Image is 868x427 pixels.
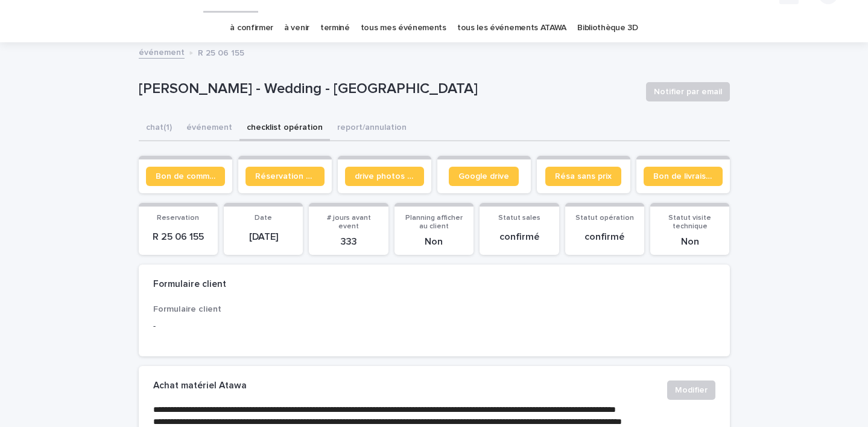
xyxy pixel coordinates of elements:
span: Résa sans prix [555,172,612,181]
p: R 25 06 155 [198,45,244,59]
h2: Formulaire client [153,279,226,290]
a: Bibliothèque 3D [577,14,638,42]
a: drive photos coordinateur [345,167,424,186]
span: Formulaire client [153,305,221,313]
p: R 25 06 155 [146,231,211,243]
button: Modifier [667,380,715,400]
button: événement [179,116,239,141]
a: tous les événements ATAWA [457,14,566,42]
p: Non [402,236,466,248]
button: checklist opération [239,116,330,141]
span: Modifier [675,384,708,396]
span: Bon de commande [156,172,215,181]
p: [PERSON_NAME] - Wedding - [GEOGRAPHIC_DATA] [139,80,636,98]
a: Google drive [449,167,519,186]
button: Notifier par email [646,82,730,101]
button: chat (1) [139,116,179,141]
span: # jours avant event [327,214,371,230]
p: [DATE] [231,231,296,243]
span: drive photos coordinateur [355,172,414,181]
a: terminé [320,14,350,42]
p: confirmé [487,231,551,243]
a: Bon de commande [146,167,225,186]
button: report/annulation [330,116,414,141]
span: Planning afficher au client [405,214,463,230]
p: confirmé [572,231,637,243]
span: Reservation [157,214,199,222]
span: Notifier par email [654,86,722,98]
span: Date [255,214,272,222]
span: Statut visite technique [668,214,711,230]
span: Statut sales [498,214,540,222]
span: Statut opération [575,214,634,222]
a: événement [139,45,185,59]
a: Réservation client [246,167,325,186]
p: - [153,320,331,333]
a: à confirmer [230,14,273,42]
a: Résa sans prix [545,167,621,186]
a: tous mes événements [361,14,446,42]
a: à venir [284,14,309,42]
span: Google drive [458,172,509,181]
span: Réservation client [255,172,315,181]
a: Bon de livraison [644,167,723,186]
span: Bon de livraison [653,172,713,181]
h2: Achat matériel Atawa [153,380,247,391]
p: Non [657,236,722,248]
p: 333 [316,236,381,248]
